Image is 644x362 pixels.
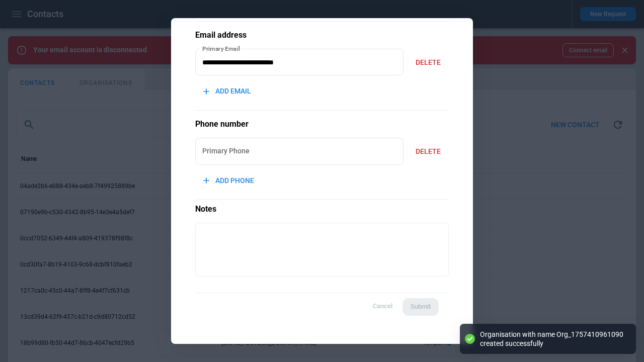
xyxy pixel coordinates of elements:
[195,199,449,215] p: Notes
[408,141,449,162] button: DELETE
[480,330,626,348] div: Organisation with name Org_1757410961090 created successfully
[195,80,259,102] button: ADD EMAIL
[195,119,449,130] h5: Phone number
[195,170,262,192] button: ADD PHONE
[195,30,449,41] h5: Email address
[408,52,449,73] button: DELETE
[202,44,240,53] label: Primary Email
